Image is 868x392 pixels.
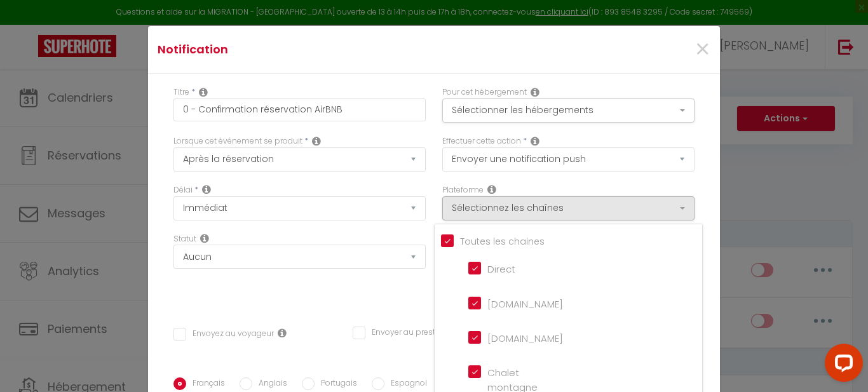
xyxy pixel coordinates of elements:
label: Délai [173,184,193,196]
span: × [695,30,710,69]
label: Effectuer cette action [442,135,521,147]
button: Close [695,36,710,64]
i: Title [199,87,208,97]
label: Lorsque cet événement se produit [173,135,302,147]
label: Espagnol [384,377,427,391]
label: Statut [173,233,196,245]
label: Titre [173,86,189,98]
label: Français [186,377,225,391]
i: Booking status [200,233,209,243]
i: Event Occur [312,136,321,146]
i: Action Channel [487,184,496,194]
label: Portugais [315,377,357,391]
i: This Rental [531,87,539,97]
i: Envoyer au voyageur [278,328,287,338]
button: Sélectionner les hébergements [442,98,695,123]
iframe: LiveChat chat widget [815,339,868,392]
label: Plateforme [442,184,484,196]
button: Sélectionnez les chaînes [442,196,695,220]
h4: Notification [158,41,520,58]
label: Pour cet hébergement [442,86,527,98]
label: Anglais [252,377,287,391]
i: Action Type [531,136,539,146]
i: Action Time [202,184,211,194]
